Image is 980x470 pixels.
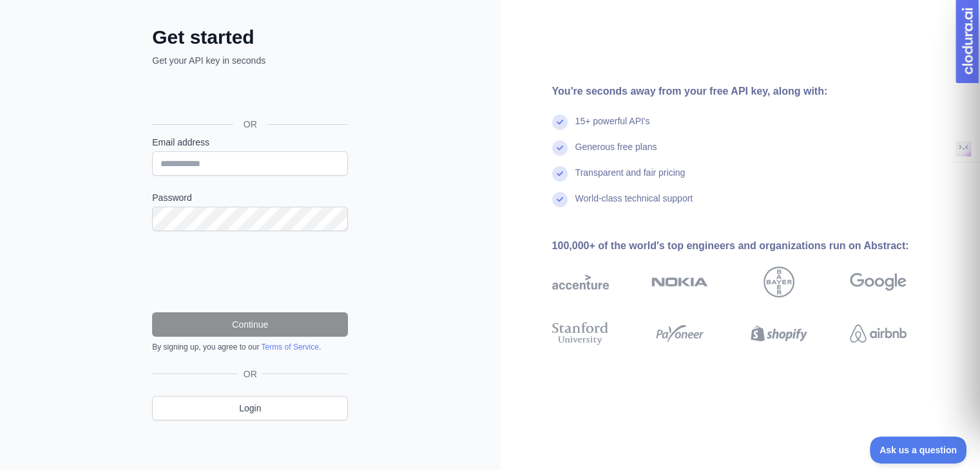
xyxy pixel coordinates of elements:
img: check mark [552,115,568,130]
button: Continue [152,312,348,337]
img: nokia [651,267,708,297]
img: bayer [764,267,794,297]
img: check mark [552,192,568,207]
div: Transparent and fair pricing [575,166,686,192]
span: OR [238,368,262,381]
div: 100,000+ of the world's top engineers and organizations run on Abstract: [552,238,948,254]
img: google [850,267,907,297]
img: check mark [552,140,568,156]
div: You're seconds away from your free API key, along with: [552,84,948,99]
label: Email address [152,136,348,149]
img: payoneer [651,319,708,348]
label: Password [152,191,348,204]
div: World-class technical support [575,192,693,218]
img: shopify [751,319,807,348]
div: Generous free plans [575,140,657,166]
img: accenture [552,267,609,297]
iframe: Sign in with Google Button [146,81,352,109]
div: By signing up, you agree to our . [152,342,348,352]
h2: Get started [152,26,348,49]
iframe: Toggle Customer Support [870,437,967,464]
img: stanford university [552,319,609,348]
span: OR [233,118,267,131]
div: 15+ powerful API's [575,115,650,140]
p: Get your API key in seconds [152,54,348,67]
a: Terms of Service [261,343,318,352]
img: airbnb [850,319,907,348]
a: Login [152,396,348,420]
img: check mark [552,166,568,182]
iframe: reCAPTCHA [152,247,348,297]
